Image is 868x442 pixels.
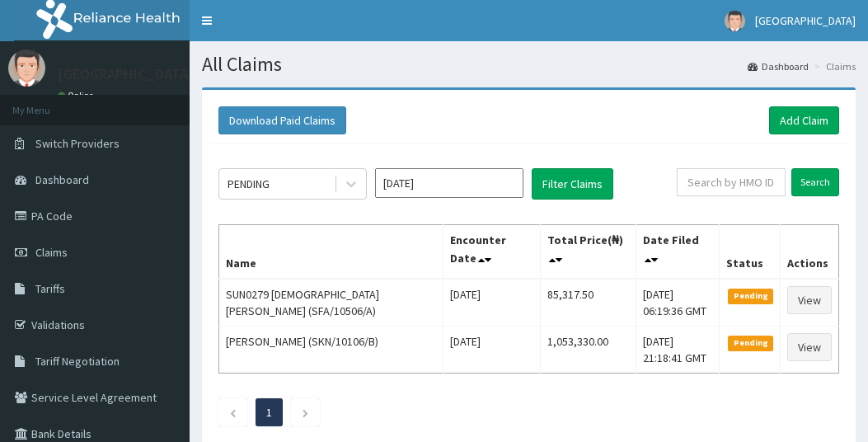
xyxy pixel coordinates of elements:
span: [GEOGRAPHIC_DATA] [755,13,856,28]
td: [DATE] 21:18:41 GMT [636,327,720,374]
span: Claims [35,245,68,260]
button: Download Paid Claims [218,106,346,134]
a: Page 1 is your current page [266,405,272,420]
th: Date Filed [636,225,720,280]
a: Previous page [229,405,237,420]
a: Add Claim [769,106,839,134]
th: Total Price(₦) [541,225,636,280]
input: Search by HMO ID [677,168,786,196]
th: Status [720,225,781,280]
td: 85,317.50 [541,279,636,327]
a: Next page [302,405,309,420]
td: [PERSON_NAME] (SKN/10106/B) [219,327,443,374]
span: Switch Providers [35,136,120,151]
a: Dashboard [748,59,809,73]
td: SUN0279 [DEMOGRAPHIC_DATA][PERSON_NAME] (SFA/10506/A) [219,279,443,327]
span: Tariffs [35,281,65,296]
td: 1,053,330.00 [541,327,636,374]
p: [GEOGRAPHIC_DATA] [58,67,194,82]
td: [DATE] [443,327,541,374]
span: Pending [728,289,773,303]
th: Actions [780,225,838,280]
button: Filter Claims [532,168,613,200]
span: Tariff Negotiation [35,354,120,369]
td: [DATE] 06:19:36 GMT [636,279,720,327]
li: Claims [810,59,856,73]
input: Search [791,168,839,196]
a: Online [58,90,97,101]
img: User Image [725,11,745,31]
input: Select Month and Year [375,168,523,198]
img: User Image [8,49,45,87]
h1: All Claims [202,54,856,75]
div: PENDING [228,176,270,192]
span: Dashboard [35,172,89,187]
td: [DATE] [443,279,541,327]
a: View [787,286,832,314]
th: Name [219,225,443,280]
span: Pending [728,336,773,350]
a: View [787,333,832,361]
th: Encounter Date [443,225,541,280]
